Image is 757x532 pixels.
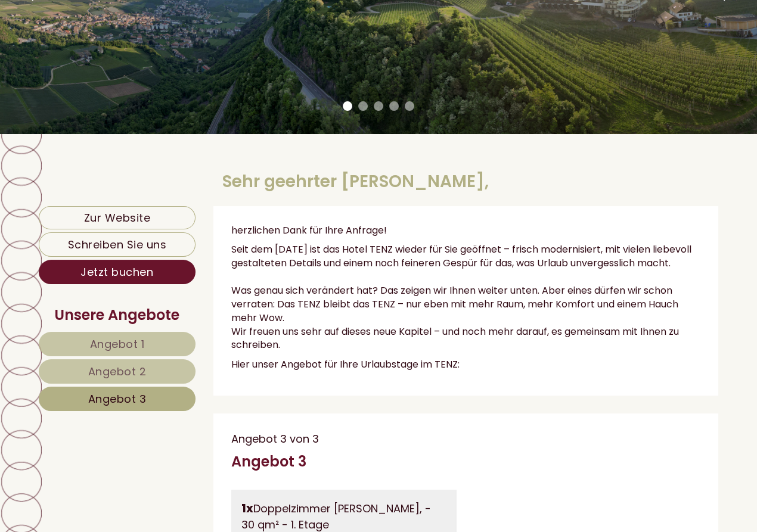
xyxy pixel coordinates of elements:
[231,224,701,238] p: herzlichen Dank für Ihre Anfrage!
[212,9,259,29] div: [DATE]
[9,35,213,71] div: Guten Tag, wie können wir Ihnen helfen?
[241,500,447,532] div: Doppelzimmer [PERSON_NAME], - 30 qm² - 1. Etage
[39,260,196,284] a: Jetzt buchen
[39,232,196,257] a: Schreiben Sie uns
[231,452,306,472] div: Angebot 3
[231,431,319,446] span: Angebot 3 von 3
[391,310,470,335] button: Senden
[241,500,253,517] b: 1x
[39,305,196,325] div: Unsere Angebote
[18,37,207,46] div: Hotel Tenz
[88,391,147,406] span: Angebot 3
[18,60,207,69] small: 16:48
[88,364,147,379] span: Angebot 2
[39,206,196,230] a: Zur Website
[222,173,489,191] h1: Sehr geehrter [PERSON_NAME],
[231,243,701,352] p: Seit dem [DATE] ist das Hotel TENZ wieder für Sie geöffnet – frisch modernisiert, mit vielen lieb...
[90,337,145,351] span: Angebot 1
[231,358,701,372] p: Hier unser Angebot für Ihre Urlaubstage im TENZ:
